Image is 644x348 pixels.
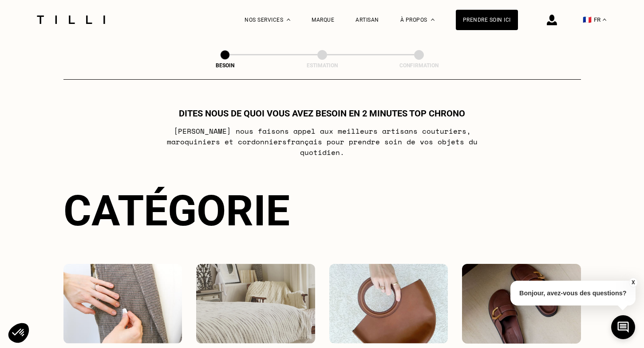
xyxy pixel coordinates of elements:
img: icône connexion [547,15,557,25]
div: Besoin [181,62,269,69]
img: Accessoires [329,264,448,344]
button: X [628,278,637,287]
img: Menu déroulant à propos [431,19,435,21]
p: Bonjour, avez-vous des questions? [510,281,636,305]
div: Confirmation [375,62,463,69]
img: Menu déroulant [287,19,290,21]
img: Intérieur [196,264,315,344]
div: Estimation [278,62,367,69]
p: [PERSON_NAME] nous faisons appel aux meilleurs artisans couturiers , maroquiniers et cordonniers ... [146,126,498,158]
img: Logo du service de couturière Tilli [34,15,108,24]
img: Chaussures [462,264,581,344]
a: Prendre soin ici [456,10,518,30]
span: 🇫🇷 [583,15,592,24]
a: Marque [312,17,334,23]
img: Vêtements [63,264,182,344]
h1: Dites nous de quoi vous avez besoin en 2 minutes top chrono [179,108,465,119]
div: Catégorie [63,186,581,236]
img: menu déroulant [603,19,606,21]
a: Artisan [356,17,379,23]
